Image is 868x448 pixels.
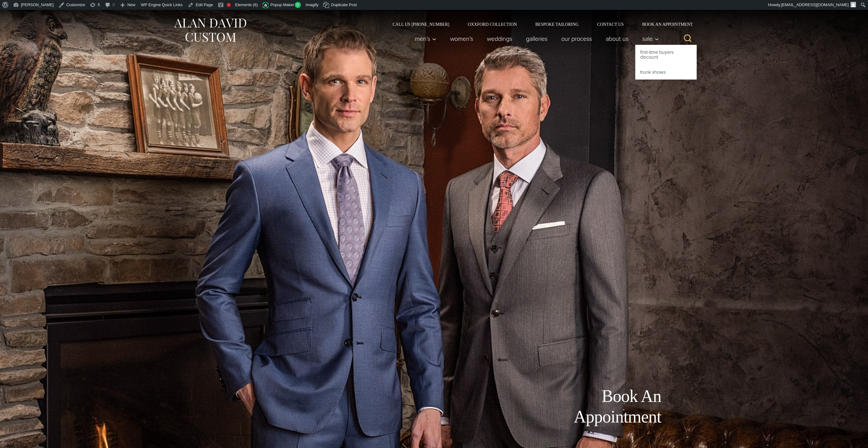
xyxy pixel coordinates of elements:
a: Trunk Shows [635,65,697,80]
h1: Book An Appointment [523,386,661,427]
a: About Us [599,33,635,45]
img: Alan David Custom [173,17,247,44]
a: Bespoke Tailoring [526,22,588,26]
div: Focus keyphrase not set [227,3,231,7]
a: First-Time Buyers Discount [635,45,697,64]
a: Book an Appointment [633,22,695,26]
a: Contact Us [588,22,633,26]
a: weddings [480,33,519,45]
button: View Search Form [680,31,695,46]
span: Sale [642,36,659,42]
nav: Primary Navigation [408,33,662,45]
span: [EMAIL_ADDRESS][DOMAIN_NAME] [781,2,849,7]
a: Oxxford Collection [458,22,526,26]
a: Call Us [PHONE_NUMBER] [383,22,459,26]
span: 0 [295,2,301,8]
a: Galleries [519,33,554,45]
span: Men’s [415,36,436,42]
a: Women’s [443,33,480,45]
a: Our Process [554,33,599,45]
nav: Secondary Navigation [383,22,695,26]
